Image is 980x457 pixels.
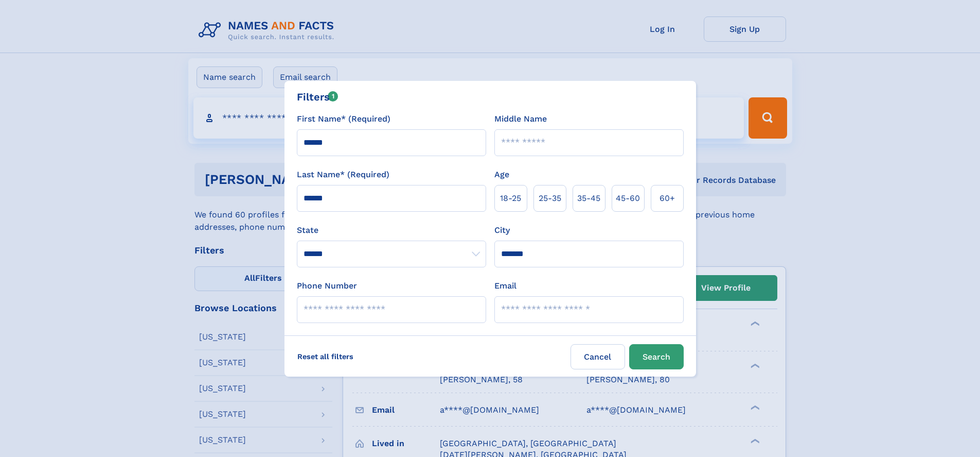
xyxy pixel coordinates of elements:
label: Cancel [571,344,625,369]
label: Email [494,280,516,292]
label: City [494,224,510,236]
span: 60+ [660,192,675,205]
span: 35‑45 [577,192,600,205]
button: Search [629,344,684,369]
label: First Name* (Required) [297,113,390,125]
span: 45‑60 [616,192,640,205]
span: 18‑25 [500,192,521,205]
label: Phone Number [297,280,357,292]
div: Filters [297,89,338,105]
span: 25‑35 [539,192,561,205]
label: Reset all filters [291,344,360,369]
label: Middle Name [494,113,547,125]
label: Last Name* (Required) [297,168,389,181]
label: Age [494,168,509,181]
label: State [297,224,486,236]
